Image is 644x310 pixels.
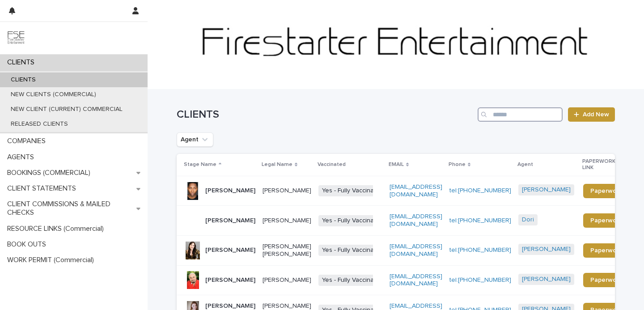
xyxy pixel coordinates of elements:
[590,217,622,224] span: Paperwork
[205,187,255,195] p: [PERSON_NAME]
[7,29,25,47] img: 9JgRvJ3ETPGCJDhvPVA5
[590,277,622,283] span: Paperwork
[449,277,511,283] a: tel:[PHONE_NUMBER]
[177,176,644,206] tr: [PERSON_NAME][PERSON_NAME]Yes - Fully Vaccinated[EMAIL_ADDRESS][DOMAIN_NAME]tel:[PHONE_NUMBER][PE...
[449,217,511,224] a: tel:[PHONE_NUMBER]
[590,247,622,254] span: Paperwork
[4,225,111,233] p: RESOURCE LINKS (Commercial)
[177,132,213,147] button: Agent
[582,157,624,173] p: PAPERWORK LINK
[184,160,216,170] p: Stage Name
[389,160,404,170] p: EMAIL
[583,213,629,228] a: Paperwork
[263,276,311,284] p: [PERSON_NAME]
[4,120,75,128] p: RELEASED CLIENTS
[4,256,101,264] p: WORK PERMIT (Commercial)
[390,213,442,227] a: [EMAIL_ADDRESS][DOMAIN_NAME]
[4,137,53,145] p: COMPANIES
[263,187,311,195] p: [PERSON_NAME]
[522,186,571,194] a: [PERSON_NAME]
[177,265,644,295] tr: [PERSON_NAME][PERSON_NAME]Yes - Fully Vaccinated[EMAIL_ADDRESS][DOMAIN_NAME]tel:[PHONE_NUMBER][PE...
[4,169,97,177] p: BOOKINGS (COMMERCIAL)
[263,217,311,225] p: [PERSON_NAME]
[522,246,571,253] a: [PERSON_NAME]
[478,107,563,122] input: Search
[390,184,442,198] a: [EMAIL_ADDRESS][DOMAIN_NAME]
[177,108,474,121] h1: CLIENTS
[177,206,644,236] tr: [PERSON_NAME][PERSON_NAME]Yes - Fully Vaccinated[EMAIL_ADDRESS][DOMAIN_NAME]tel:[PHONE_NUMBER]Dor...
[177,235,644,265] tr: [PERSON_NAME][PERSON_NAME] [PERSON_NAME]Yes - Fully Vaccinated[EMAIL_ADDRESS][DOMAIN_NAME]tel:[PH...
[583,273,629,287] a: Paperwork
[4,106,130,113] p: NEW CLIENT (CURRENT) COMMERCIAL
[4,91,103,98] p: NEW CLIENTS (COMMERCIAL)
[590,188,622,194] span: Paperwork
[205,276,255,284] p: [PERSON_NAME]
[583,111,609,118] span: Add New
[4,153,41,161] p: AGENTS
[522,276,571,283] a: [PERSON_NAME]
[449,160,466,170] p: Phone
[4,184,83,193] p: CLIENT STATEMENTS
[568,107,615,122] a: Add New
[390,273,442,287] a: [EMAIL_ADDRESS][DOMAIN_NAME]
[4,240,53,249] p: BOOK OUTS
[263,243,311,258] p: [PERSON_NAME] [PERSON_NAME]
[4,58,42,67] p: CLIENTS
[583,184,629,198] a: Paperwork
[583,243,629,258] a: Paperwork
[318,275,387,286] span: Yes - Fully Vaccinated
[449,187,511,194] a: tel:[PHONE_NUMBER]
[318,215,387,226] span: Yes - Fully Vaccinated
[205,217,255,225] p: [PERSON_NAME]
[318,245,387,256] span: Yes - Fully Vaccinated
[318,185,387,196] span: Yes - Fully Vaccinated
[4,200,136,217] p: CLIENT COMMISSIONS & MAILED CHECKS
[262,160,292,170] p: Legal Name
[522,216,534,224] a: Dori
[318,160,346,170] p: Vaccinated
[390,243,442,257] a: [EMAIL_ADDRESS][DOMAIN_NAME]
[205,246,255,254] p: [PERSON_NAME]
[517,160,533,170] p: Agent
[449,247,511,253] a: tel:[PHONE_NUMBER]
[4,76,43,84] p: CLIENTS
